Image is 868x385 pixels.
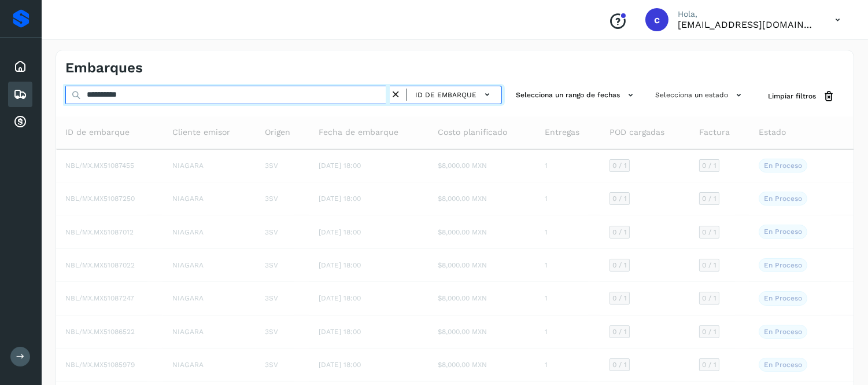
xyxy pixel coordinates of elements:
span: 0 / 1 [612,162,627,169]
p: En proceso [764,261,802,269]
span: NBL/MX.MX51087022 [65,261,135,269]
td: 1 [535,282,600,315]
td: $8,000.00 MXN [429,282,535,315]
span: 0 / 1 [702,295,716,302]
td: NIAGARA [163,282,256,315]
td: 3SV [256,316,309,349]
td: NIAGARA [163,149,256,182]
p: En proceso [764,195,802,203]
td: 3SV [256,182,309,215]
td: NIAGARA [163,182,256,215]
span: 0 / 1 [612,328,627,335]
td: 1 [535,215,600,248]
span: Origen [265,126,290,138]
td: 1 [535,316,600,349]
span: Costo planificado [438,126,507,138]
span: 0 / 1 [702,195,716,202]
td: NIAGARA [163,316,256,349]
span: NBL/MX.MX51086522 [65,328,135,336]
td: 3SV [256,249,309,282]
span: NBL/MX.MX51087012 [65,228,134,236]
span: ID de embarque [65,126,130,138]
span: 0 / 1 [702,229,716,236]
h4: Embarques [65,60,143,76]
p: En proceso [764,294,802,302]
span: POD cargadas [610,126,664,138]
td: $8,000.00 MXN [429,349,535,382]
span: 0 / 1 [612,295,627,302]
p: cobranza@tms.com.mx [678,19,817,30]
p: En proceso [764,228,802,236]
span: 0 / 1 [702,162,716,169]
td: 3SV [256,349,309,382]
td: $8,000.00 MXN [429,182,535,215]
button: Selecciona un rango de fechas [511,86,641,105]
span: Estado [759,126,786,138]
p: Hola, [678,9,817,19]
td: $8,000.00 MXN [429,215,535,248]
span: Factura [699,126,730,138]
td: NIAGARA [163,215,256,248]
td: 1 [535,149,600,182]
span: NBL/MX.MX51087250 [65,195,135,203]
span: 0 / 1 [702,262,716,269]
td: 1 [535,182,600,215]
td: $8,000.00 MXN [429,149,535,182]
span: [DATE] 18:00 [319,162,361,170]
td: NIAGARA [163,349,256,382]
span: 0 / 1 [702,328,716,335]
td: 1 [535,249,600,282]
span: Entregas [545,126,579,138]
span: Fecha de embarque [319,126,398,138]
span: 0 / 1 [612,262,627,269]
span: [DATE] 18:00 [319,328,361,336]
div: Embarques [8,82,32,107]
div: Cuentas por cobrar [8,109,32,135]
span: ID de embarque [415,90,477,100]
span: Cliente emisor [172,126,230,138]
td: 3SV [256,149,309,182]
td: 3SV [256,282,309,315]
span: 0 / 1 [702,361,716,368]
span: [DATE] 18:00 [319,228,361,236]
span: [DATE] 18:00 [319,361,361,369]
span: Limpiar filtros [768,91,816,101]
span: 0 / 1 [612,229,627,236]
span: 0 / 1 [612,195,627,202]
span: 0 / 1 [612,361,627,368]
td: $8,000.00 MXN [429,249,535,282]
td: 3SV [256,215,309,248]
span: NBL/MX.MX51087455 [65,162,134,170]
button: Limpiar filtros [759,86,844,107]
span: NBL/MX.MX51085979 [65,361,135,369]
p: En proceso [764,328,802,336]
td: $8,000.00 MXN [429,316,535,349]
p: En proceso [764,162,802,170]
p: En proceso [764,361,802,369]
span: [DATE] 18:00 [319,261,361,269]
button: ID de embarque [412,86,497,103]
div: Inicio [8,54,32,79]
span: NBL/MX.MX51087247 [65,294,134,302]
span: [DATE] 18:00 [319,195,361,203]
td: 1 [535,349,600,382]
td: NIAGARA [163,249,256,282]
span: [DATE] 18:00 [319,294,361,302]
button: Selecciona un estado [651,86,749,105]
